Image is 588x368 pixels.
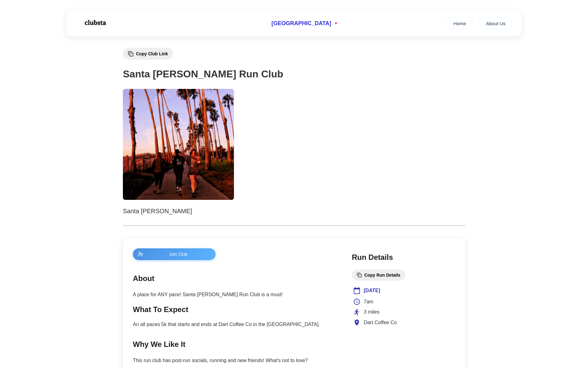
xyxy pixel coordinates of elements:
[133,304,339,315] h2: What To Expect
[123,89,234,200] img: Santa Barbara Run Club 1
[136,51,168,56] span: Copy Club Link
[364,319,397,327] span: Dart Coffee Co
[133,273,339,284] h2: About
[146,252,211,257] span: Join Club
[133,248,216,260] button: Join Club
[352,251,455,263] h2: Run Details
[364,298,373,306] span: 7am
[133,320,339,329] p: An all paces 5k that starts and ends at Dart Coffee Co in the [GEOGRAPHIC_DATA].
[447,17,472,29] a: Home
[133,356,339,365] p: This run club has post-run socials, running and new friends! What's not to love?
[123,206,465,216] p: Santa [PERSON_NAME]
[133,248,339,260] a: Join Club
[76,15,114,30] img: Logo
[364,287,380,295] span: [DATE]
[480,17,512,29] a: About Us
[352,269,405,281] button: Copy Run Details
[123,48,173,60] button: Copy Club Link
[364,308,380,316] span: 3 miles
[123,66,465,82] h1: Santa [PERSON_NAME] Run Club
[133,338,339,350] h2: Why We Like It
[271,20,331,27] span: [GEOGRAPHIC_DATA]
[133,291,339,299] p: A place for ANY pace! Santa [PERSON_NAME] Run Club is a must!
